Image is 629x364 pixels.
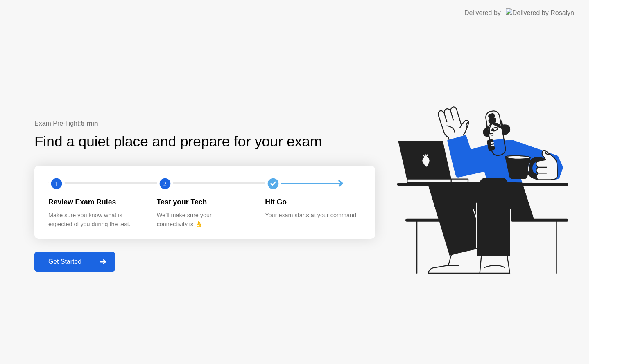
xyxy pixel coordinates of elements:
div: Hit Go [265,197,360,207]
div: Make sure you know what is expected of you during the test. [48,211,144,229]
img: Delivered by Rosalyn [506,8,574,18]
button: Get Started [34,252,115,272]
div: Test your Tech [157,197,252,207]
div: Delivered by [464,8,501,18]
text: 1 [55,180,58,188]
div: Your exam starts at your command [265,211,360,220]
div: Find a quiet place and prepare for your exam [34,131,323,153]
div: Review Exam Rules [48,197,144,207]
div: Exam Pre-flight: [34,119,375,128]
div: Get Started [37,258,93,265]
text: 2 [163,180,167,188]
b: 5 min [81,120,98,127]
div: We’ll make sure your connectivity is 👌 [157,211,252,229]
